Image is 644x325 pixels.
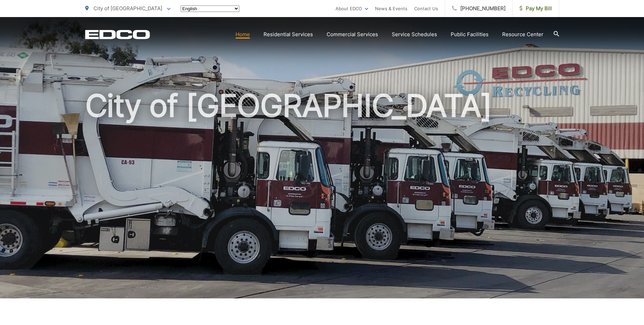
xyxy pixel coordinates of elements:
a: EDCD logo. Return to the homepage. [85,30,150,39]
a: Contact Us [414,4,438,13]
a: Residential Services [264,30,313,39]
span: Pay My Bill [520,4,552,13]
span: City of [GEOGRAPHIC_DATA] [93,5,162,12]
a: Commercial Services [327,30,378,39]
select: Select a language [181,5,239,12]
a: Public Facilities [451,30,489,39]
a: About EDCO [335,4,368,13]
h1: City of [GEOGRAPHIC_DATA] [85,89,559,305]
a: Service Schedules [392,30,437,39]
a: News & Events [375,4,407,13]
a: Home [236,30,250,39]
a: Resource Center [502,30,543,39]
